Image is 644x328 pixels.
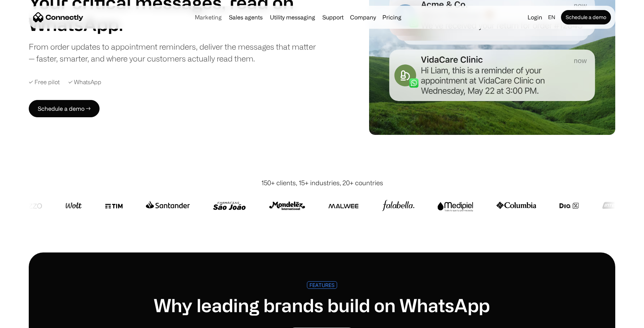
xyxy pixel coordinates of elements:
[525,12,545,22] a: Login
[379,14,404,20] a: Pricing
[7,315,43,325] aside: Language selected: English
[14,315,43,325] ul: Language list
[319,14,346,20] a: Support
[561,10,611,24] a: Schedule a demo
[261,178,383,188] div: 150+ clients, 15+ industries, 20+ countries
[350,12,376,22] div: Company
[545,12,560,22] div: en
[68,79,101,86] div: ✓ WhatsApp
[548,12,555,22] div: en
[192,14,225,20] a: Marketing
[29,100,100,117] a: Schedule a demo →
[154,295,490,316] h1: Why leading brands build on WhatsApp
[348,12,378,22] div: Company
[29,79,60,86] div: ✓ Free pilot
[33,12,83,23] a: home
[29,41,318,64] div: From order updates to appointment reminders, deliver the messages that matter — faster, smarter, ...
[226,14,266,20] a: Sales agents
[267,14,318,20] a: Utility messaging
[309,282,335,288] div: FEATURES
